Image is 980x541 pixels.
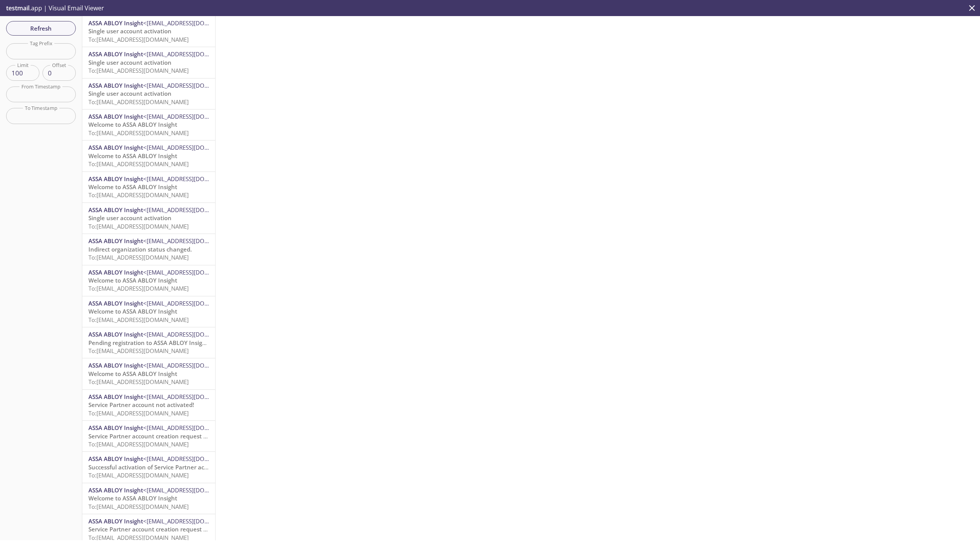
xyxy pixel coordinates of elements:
span: <[EMAIL_ADDRESS][DOMAIN_NAME]> [143,486,242,494]
span: testmail [6,4,29,12]
span: ASSA ABLOY Insight [88,237,143,245]
div: ASSA ABLOY Insight<[EMAIL_ADDRESS][DOMAIN_NAME]>Welcome to ASSA ABLOY InsightTo:[EMAIL_ADDRESS][D... [82,110,215,140]
div: ASSA ABLOY Insight<[EMAIL_ADDRESS][DOMAIN_NAME]>Welcome to ASSA ABLOY InsightTo:[EMAIL_ADDRESS][D... [82,172,215,203]
span: ASSA ABLOY Insight [88,424,143,431]
div: ASSA ABLOY Insight<[EMAIL_ADDRESS][DOMAIN_NAME]>Welcome to ASSA ABLOY InsightTo:[EMAIL_ADDRESS][D... [82,296,215,327]
span: To: [EMAIL_ADDRESS][DOMAIN_NAME] [88,347,189,355]
span: <[EMAIL_ADDRESS][DOMAIN_NAME]> [143,50,242,58]
span: To: [EMAIL_ADDRESS][DOMAIN_NAME] [88,284,189,292]
span: Welcome to ASSA ABLOY Insight [88,183,177,191]
div: ASSA ABLOY Insight<[EMAIL_ADDRESS][DOMAIN_NAME]>Welcome to ASSA ABLOY InsightTo:[EMAIL_ADDRESS][D... [82,483,215,514]
span: To: [EMAIL_ADDRESS][DOMAIN_NAME] [88,98,189,106]
div: ASSA ABLOY Insight<[EMAIL_ADDRESS][DOMAIN_NAME]>Single user account activationTo:[EMAIL_ADDRESS][... [82,78,215,109]
div: ASSA ABLOY Insight<[EMAIL_ADDRESS][DOMAIN_NAME]>Service Partner account not activated!To:[EMAIL_A... [82,390,215,420]
span: Single user account activation [88,27,171,35]
span: ASSA ABLOY Insight [88,361,143,369]
span: ASSA ABLOY Insight [88,486,143,494]
span: <[EMAIL_ADDRESS][DOMAIN_NAME]> [143,424,242,431]
span: To: [EMAIL_ADDRESS][DOMAIN_NAME] [88,160,189,168]
span: ASSA ABLOY Insight [88,299,143,307]
span: ASSA ABLOY Insight [88,455,143,463]
span: Welcome to ASSA ABLOY Insight [88,370,177,378]
span: Welcome to ASSA ABLOY Insight [88,276,177,284]
div: ASSA ABLOY Insight<[EMAIL_ADDRESS][DOMAIN_NAME]>Welcome to ASSA ABLOY InsightTo:[EMAIL_ADDRESS][D... [82,358,215,389]
div: ASSA ABLOY Insight<[EMAIL_ADDRESS][DOMAIN_NAME]>Welcome to ASSA ABLOY InsightTo:[EMAIL_ADDRESS][D... [82,141,215,171]
span: To: [EMAIL_ADDRESS][DOMAIN_NAME] [88,316,189,324]
div: ASSA ABLOY Insight<[EMAIL_ADDRESS][DOMAIN_NAME]>Service Partner account creation request submitte... [82,421,215,451]
span: <[EMAIL_ADDRESS][DOMAIN_NAME]> [143,113,242,120]
span: To: [EMAIL_ADDRESS][DOMAIN_NAME] [88,503,189,510]
span: To: [EMAIL_ADDRESS][DOMAIN_NAME] [88,253,189,261]
span: <[EMAIL_ADDRESS][DOMAIN_NAME]> [143,82,242,89]
span: <[EMAIL_ADDRESS][DOMAIN_NAME]> [143,175,242,183]
span: Indirect organization status changed. [88,245,192,253]
span: Single user account activation [88,90,171,97]
div: ASSA ABLOY Insight<[EMAIL_ADDRESS][DOMAIN_NAME]>Single user account activationTo:[EMAIL_ADDRESS][... [82,203,215,234]
span: Welcome to ASSA ABLOY Insight [88,121,177,128]
span: Welcome to ASSA ABLOY Insight [88,152,177,160]
span: To: [EMAIL_ADDRESS][DOMAIN_NAME] [88,191,189,199]
span: <[EMAIL_ADDRESS][DOMAIN_NAME]> [143,361,242,369]
span: To: [EMAIL_ADDRESS][DOMAIN_NAME] [88,409,189,417]
button: Refresh [6,21,76,36]
span: Service Partner account not activated! [88,401,194,409]
span: <[EMAIL_ADDRESS][DOMAIN_NAME]> [143,19,242,27]
span: To: [EMAIL_ADDRESS][DOMAIN_NAME] [88,378,189,386]
span: Single user account activation [88,214,171,222]
span: Single user account activation [88,59,171,66]
span: <[EMAIL_ADDRESS][DOMAIN_NAME]> [143,268,242,276]
div: ASSA ABLOY Insight<[EMAIL_ADDRESS][DOMAIN_NAME]>Single user account activationTo:[EMAIL_ADDRESS][... [82,47,215,78]
span: ASSA ABLOY Insight [88,113,143,120]
span: Refresh [12,23,70,33]
span: <[EMAIL_ADDRESS][DOMAIN_NAME]> [143,299,242,307]
span: ASSA ABLOY Insight [88,175,143,183]
span: To: [EMAIL_ADDRESS][DOMAIN_NAME] [88,67,189,74]
span: <[EMAIL_ADDRESS][DOMAIN_NAME]> [143,455,242,463]
div: ASSA ABLOY Insight<[EMAIL_ADDRESS][DOMAIN_NAME]>Welcome to ASSA ABLOY InsightTo:[EMAIL_ADDRESS][D... [82,265,215,296]
span: ASSA ABLOY Insight [88,82,143,89]
span: ASSA ABLOY Insight [88,206,143,214]
span: To: [EMAIL_ADDRESS][DOMAIN_NAME] [88,471,189,479]
span: To: [EMAIL_ADDRESS][DOMAIN_NAME] [88,129,189,137]
div: ASSA ABLOY Insight<[EMAIL_ADDRESS][DOMAIN_NAME]>Single user account activationTo:[EMAIL_ADDRESS][... [82,16,215,47]
span: <[EMAIL_ADDRESS][DOMAIN_NAME]> [143,237,242,245]
span: Successful activation of Service Partner account! [88,463,222,471]
span: <[EMAIL_ADDRESS][DOMAIN_NAME]> [143,144,242,151]
span: ASSA ABLOY Insight [88,19,143,27]
span: ASSA ABLOY Insight [88,517,143,525]
span: ASSA ABLOY Insight [88,393,143,400]
span: Welcome to ASSA ABLOY Insight [88,494,177,502]
span: ASSA ABLOY Insight [88,144,143,151]
span: <[EMAIL_ADDRESS][DOMAIN_NAME]> [143,393,242,400]
span: <[EMAIL_ADDRESS][DOMAIN_NAME]> [143,517,242,525]
span: ASSA ABLOY Insight [88,330,143,338]
div: ASSA ABLOY Insight<[EMAIL_ADDRESS][DOMAIN_NAME]>Successful activation of Service Partner account!... [82,452,215,482]
span: Service Partner account creation request submitted [88,432,232,440]
span: <[EMAIL_ADDRESS][DOMAIN_NAME]> [143,206,242,214]
span: Pending registration to ASSA ABLOY Insight reminder! [88,339,237,347]
span: ASSA ABLOY Insight [88,268,143,276]
div: ASSA ABLOY Insight<[EMAIL_ADDRESS][DOMAIN_NAME]>Pending registration to ASSA ABLOY Insight remind... [82,327,215,358]
span: <[EMAIL_ADDRESS][DOMAIN_NAME]> [143,330,242,338]
span: Service Partner account creation request submitted [88,525,232,533]
span: To: [EMAIL_ADDRESS][DOMAIN_NAME] [88,222,189,230]
span: To: [EMAIL_ADDRESS][DOMAIN_NAME] [88,36,189,43]
span: Welcome to ASSA ABLOY Insight [88,307,177,315]
span: To: [EMAIL_ADDRESS][DOMAIN_NAME] [88,440,189,448]
span: ASSA ABLOY Insight [88,50,143,58]
div: ASSA ABLOY Insight<[EMAIL_ADDRESS][DOMAIN_NAME]>Indirect organization status changed.To:[EMAIL_AD... [82,234,215,265]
